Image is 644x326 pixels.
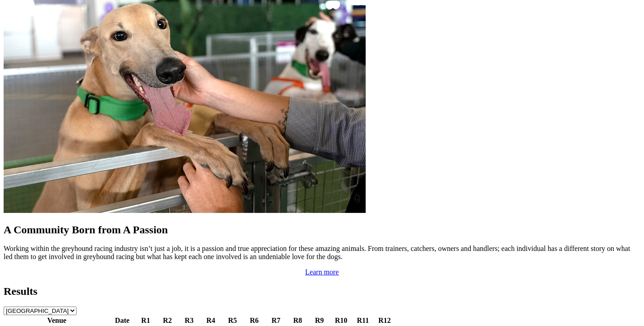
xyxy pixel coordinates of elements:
[200,316,221,325] th: R4
[110,316,134,325] th: Date
[305,268,339,276] a: Learn more
[5,316,109,325] th: Venue
[287,316,308,325] th: R8
[331,316,352,325] th: R10
[374,316,395,325] th: R12
[4,224,640,236] h2: A Community Born from A Passion
[266,316,286,325] th: R7
[222,316,243,325] th: R5
[353,316,373,325] th: R11
[135,316,156,325] th: R1
[179,316,200,325] th: R3
[4,245,640,261] p: Working within the greyhound racing industry isn’t just a job, it is a passion and true appreciat...
[157,316,178,325] th: R2
[4,285,640,298] h2: Results
[244,316,265,325] th: R6
[309,316,330,325] th: R9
